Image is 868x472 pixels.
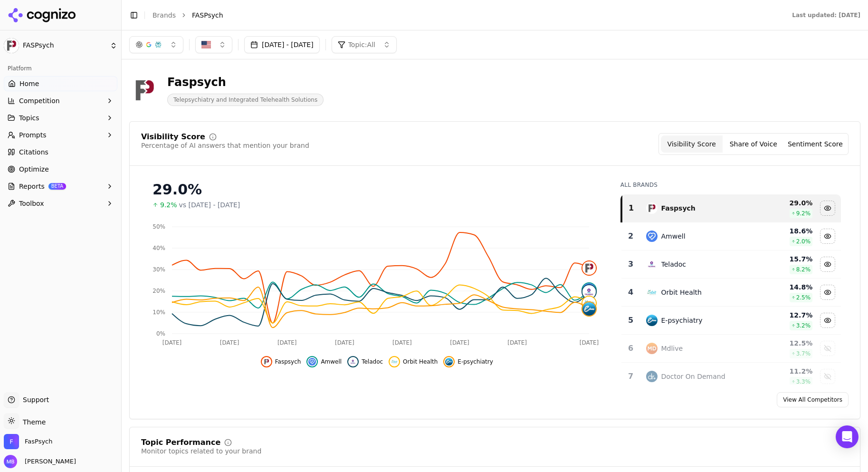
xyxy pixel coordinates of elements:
img: amwell [646,231,658,242]
span: 9.2% [160,200,177,210]
span: Amwell [321,358,342,366]
img: mdlive [646,343,658,354]
tr: 2amwellAmwell18.6%2.0%Hide amwell data [621,222,841,250]
img: orbit health [582,297,596,310]
button: Hide e-psychiatry data [443,356,493,367]
div: 29.0% [153,181,601,198]
div: 3 [625,259,637,270]
span: Orbit Health [403,358,438,366]
span: Toolbox [19,199,44,208]
div: Amwell [661,231,686,241]
span: Prompts [19,130,47,140]
span: Reports [19,182,45,191]
tspan: [DATE] [507,339,527,346]
img: e-psychiatry [646,315,658,326]
div: 18.6 % [756,226,813,236]
button: Hide orbit health data [820,285,835,300]
span: BETA [48,183,66,190]
img: faspsych [263,358,270,366]
div: 2 [625,231,637,242]
button: Visibility Score [661,135,723,153]
img: e-psychiatry [445,358,453,366]
button: Show mdlive data [820,341,835,356]
img: amwell [582,283,596,297]
tspan: 0% [156,330,165,337]
img: faspsych [582,261,596,275]
span: Optimize [19,164,49,174]
img: teladoc [582,285,596,299]
span: 3.2 % [796,322,811,329]
div: 29.0 % [756,198,813,208]
div: Faspsych [661,203,696,213]
img: e-psychiatry [582,302,596,316]
span: 9.2 % [796,210,811,217]
tspan: [DATE] [277,339,297,346]
span: FasPsych [25,437,53,446]
tr: 4orbit healthOrbit Health14.8%2.5%Hide orbit health data [621,279,841,307]
tr: 6mdliveMdlive12.5%3.7%Show mdlive data [621,335,841,363]
tspan: [DATE] [335,339,354,346]
a: Citations [4,144,117,160]
span: Topic: All [348,40,375,49]
div: Mdlive [661,344,683,353]
div: Platform [4,61,117,76]
img: Michael Boyle [4,455,17,468]
div: Percentage of AI answers that mention your brand [141,141,309,150]
tr: 3teladocTeladoc15.7%8.2%Hide teladoc data [621,250,841,279]
span: Competition [19,96,60,106]
span: Citations [19,147,48,157]
div: 5 [625,315,637,326]
tr: 7doctor on demandDoctor On Demand11.2%3.3%Show doctor on demand data [621,363,841,391]
div: Open Intercom Messenger [836,425,858,448]
img: faspsych [646,202,658,214]
div: Orbit Health [661,288,702,297]
div: 6 [625,343,637,354]
tspan: 30% [153,266,165,273]
span: 2.0 % [796,238,811,245]
span: Telepsychiatry and Integrated Telehealth Solutions [167,94,324,106]
div: Doctor On Demand [661,372,725,381]
div: Visibility Score [141,133,205,141]
span: FASPsych [192,10,223,20]
div: E-psychiatry [661,316,703,325]
tspan: 20% [153,288,165,294]
tspan: 10% [153,309,165,316]
div: 12.5 % [756,338,813,348]
button: Hide orbit health data [389,356,438,367]
div: Faspsych [167,75,324,90]
button: Topics [4,110,117,125]
button: Hide teladoc data [347,356,383,367]
tspan: 40% [153,245,165,251]
img: United States [201,40,211,49]
span: Theme [19,418,46,426]
div: Teladoc [661,260,686,269]
button: [DATE] - [DATE] [244,36,320,53]
tspan: [DATE] [450,339,469,346]
button: Hide teladoc data [820,257,835,272]
span: vs [DATE] - [DATE] [179,200,240,210]
div: 15.7 % [756,254,813,264]
img: FasPsych [4,434,19,449]
tspan: [DATE] [162,339,182,346]
div: Last updated: [DATE] [792,11,860,19]
tspan: 50% [153,223,165,230]
div: 12.7 % [756,310,813,320]
div: 1 [626,202,637,214]
a: Brands [153,11,176,19]
button: Hide faspsych data [820,201,835,216]
img: FASPsych [129,75,160,106]
button: Hide faspsych data [261,356,301,367]
div: 14.8 % [756,282,813,292]
img: teladoc [646,259,658,270]
tr: 1faspsychFaspsych29.0%9.2%Hide faspsych data [621,194,841,222]
div: Monitor topics related to your brand [141,446,261,456]
div: Topic Performance [141,439,220,446]
button: Hide amwell data [820,229,835,244]
tr: 5e-psychiatryE-psychiatry12.7%3.2%Hide e-psychiatry data [621,307,841,335]
img: doctor on demand [646,371,658,382]
img: FASPsych [4,38,19,53]
span: Home [19,79,39,88]
a: Optimize [4,162,117,177]
tspan: [DATE] [580,339,599,346]
button: Open user button [4,455,76,468]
